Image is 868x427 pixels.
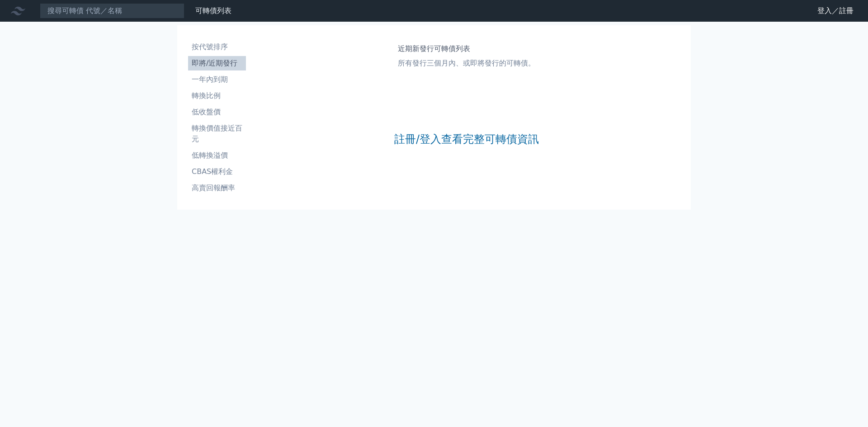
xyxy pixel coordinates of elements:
[188,74,246,85] li: 一年內到期
[188,166,246,177] li: CBAS權利金
[394,132,539,146] a: 註冊/登入查看完整可轉債資訊
[195,6,231,15] a: 可轉債列表
[40,3,184,19] input: 搜尋可轉債 代號／名稱
[188,90,246,101] li: 轉換比例
[188,107,246,117] li: 低收盤價
[398,43,535,54] h1: 近期新發行可轉債列表
[188,181,246,195] a: 高賣回報酬率
[188,58,246,69] li: 即將/近期發行
[398,58,535,69] p: 所有發行三個月內、或即將發行的可轉債。
[188,42,246,52] li: 按代號排序
[188,121,246,146] a: 轉換價值接近百元
[188,150,246,161] li: 低轉換溢價
[188,105,246,119] a: 低收盤價
[188,164,246,179] a: CBAS權利金
[188,183,246,193] li: 高賣回報酬率
[188,89,246,103] a: 轉換比例
[188,56,246,70] a: 即將/近期發行
[810,4,861,18] a: 登入／註冊
[188,148,246,163] a: 低轉換溢價
[188,72,246,87] a: 一年內到期
[188,40,246,54] a: 按代號排序
[188,123,246,145] li: 轉換價值接近百元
